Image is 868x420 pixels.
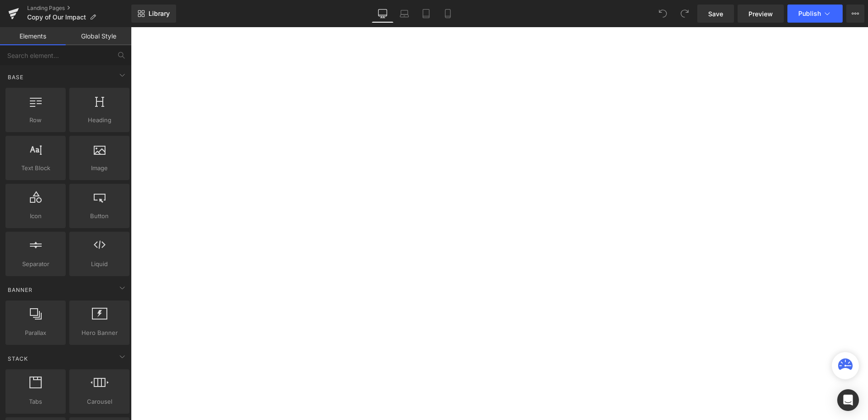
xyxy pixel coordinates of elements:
span: Separator [8,259,63,269]
span: Preview [748,9,773,19]
span: Icon [8,211,63,221]
a: Tablet [415,5,437,23]
span: Base [7,73,24,81]
a: Landing Pages [27,5,131,12]
span: Save [708,9,723,19]
a: Preview [738,5,784,23]
a: New Library [131,5,176,23]
span: Copy of Our Impact [27,14,86,21]
a: Mobile [437,5,459,23]
button: Redo [676,5,694,23]
span: Library [149,10,170,18]
span: Banner [7,286,34,294]
div: Open Intercom Messenger [837,389,859,411]
a: Laptop [393,5,415,23]
span: Hero Banner [72,328,127,338]
span: Row [8,115,63,125]
span: Image [72,163,127,173]
span: Stack [7,354,29,363]
button: Undo [654,5,672,23]
span: Carousel [72,397,127,406]
span: Button [72,211,127,221]
a: Global Style [66,27,131,45]
span: Tabs [8,397,63,406]
span: Liquid [72,259,127,269]
span: Text Block [8,163,63,173]
span: Heading [72,115,127,125]
a: Desktop [372,5,393,23]
span: Publish [798,10,821,17]
button: Publish [787,5,843,23]
span: Parallax [8,328,63,338]
button: More [846,5,864,23]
